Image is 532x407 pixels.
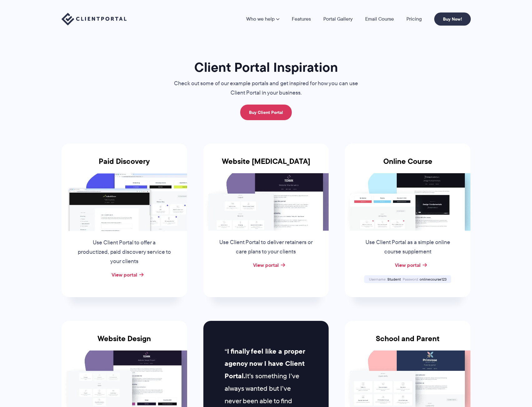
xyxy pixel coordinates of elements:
a: Portal Gallery [323,17,353,22]
h3: Online Course [345,157,470,173]
span: Password [403,277,419,282]
span: onlinecourse123 [420,277,446,282]
a: Pricing [406,17,422,22]
p: Use Client Portal to offer a productized, paid discovery service to your clients [77,238,172,266]
h1: Client Portal Inspiration [162,59,371,76]
a: Buy Client Portal [240,105,292,120]
a: Features [292,17,311,22]
span: Student [387,277,401,282]
a: Buy Now! [434,12,471,26]
a: Email Course [365,17,394,22]
h3: Website Design [62,334,187,351]
strong: I finally feel like a proper agency now I have Client Portal. [225,346,305,381]
a: View portal [395,261,420,269]
a: View portal [253,261,279,269]
h3: School and Parent [345,334,470,351]
p: Use Client Portal as a simple online course supplement [360,238,455,257]
a: View portal [112,271,137,278]
a: Who we help [246,17,279,22]
h3: Paid Discovery [62,157,187,173]
p: Use Client Portal to deliver retainers or care plans to your clients [218,238,313,257]
span: Username [369,277,386,282]
h3: Website [MEDICAL_DATA] [203,157,329,173]
p: Check out some of our example portals and get inspired for how you can use Client Portal in your ... [162,79,371,98]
